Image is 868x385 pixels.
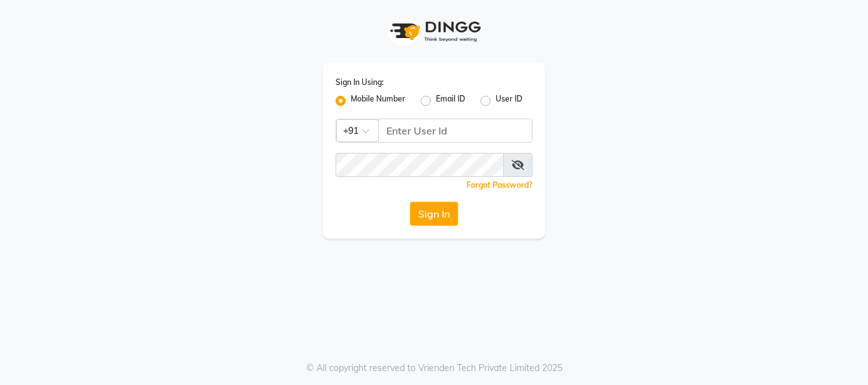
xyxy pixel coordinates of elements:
[496,93,522,108] label: User ID
[466,180,532,190] a: Forgot Password?
[336,77,384,88] label: Sign In Using:
[383,13,485,50] img: logo1.svg
[436,93,465,108] label: Email ID
[410,202,458,226] button: Sign In
[336,153,504,177] input: Username
[378,119,532,143] input: Username
[351,93,405,108] label: Mobile Number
